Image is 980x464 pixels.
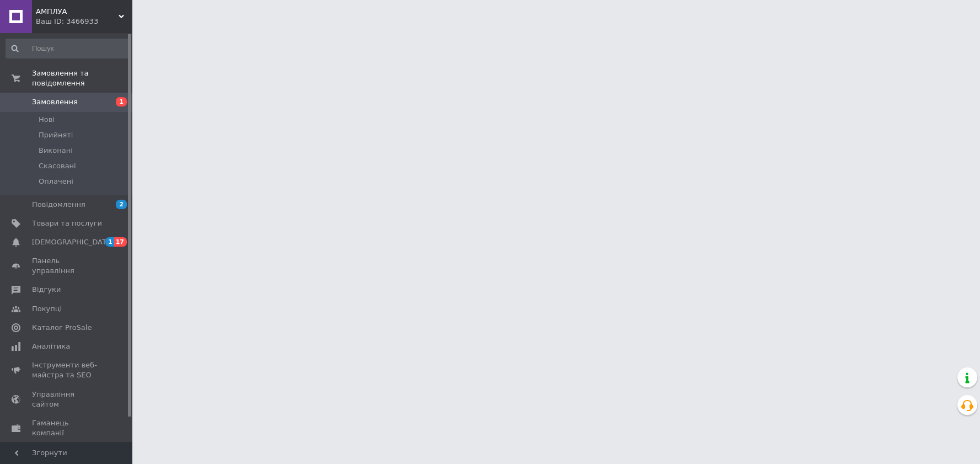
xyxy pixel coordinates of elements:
[39,177,73,186] span: Оплачені
[39,115,55,125] span: Нові
[114,237,127,247] span: 17
[32,237,114,247] span: [DEMOGRAPHIC_DATA]
[39,146,73,156] span: Виконані
[6,39,130,58] input: Пошук
[32,390,102,409] span: Управління сайтом
[39,130,73,140] span: Прийняті
[32,285,61,295] span: Відгуки
[32,304,62,314] span: Покупці
[32,342,70,351] span: Аналітика
[32,218,102,228] span: Товари та послуги
[39,161,76,171] span: Скасовані
[116,200,127,209] span: 2
[32,323,92,333] span: Каталог ProSale
[32,418,102,438] span: Гаманець компанії
[105,237,114,247] span: 1
[32,97,78,107] span: Замовлення
[116,97,127,106] span: 1
[32,360,102,380] span: Інструменти веб-майстра та SEO
[36,7,119,17] span: АМПЛУА
[36,17,132,26] div: Ваш ID: 3466933
[32,200,85,210] span: Повідомлення
[32,68,132,88] span: Замовлення та повідомлення
[32,256,102,276] span: Панель управління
